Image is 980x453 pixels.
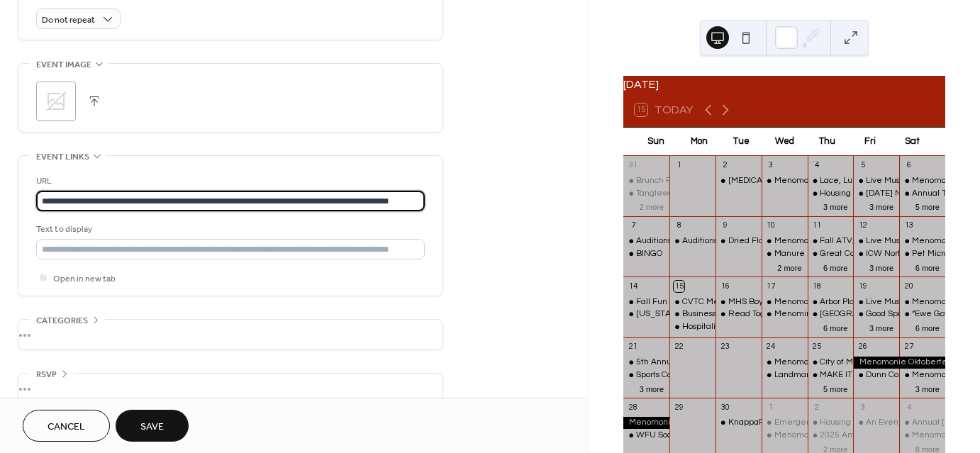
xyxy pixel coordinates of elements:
button: 3 more [864,261,899,273]
div: 23 [720,342,730,352]
div: Dried Floral Hanging Workshop [715,235,762,247]
div: Friday Night Lights Fun Show [853,188,899,200]
div: Auditions for White Christmas [636,235,750,247]
div: City of Menomonie Hazardous Waste Event [808,357,854,369]
div: 4 [812,160,823,171]
div: ; [36,82,76,121]
div: Landmark Conservancy Annual Meeting [774,369,930,381]
div: 5th Annual Fall Decor & Vintage Market [636,357,790,369]
div: Brunch Feat. TBD [636,175,705,187]
div: 2 [812,402,823,413]
div: Emergency Preparedness Class For Seniors [762,417,808,429]
button: 2 more [772,261,807,273]
div: KnappaPatch Market [728,417,811,429]
div: ••• [18,374,442,403]
div: Hospitality Nights with Chef [PERSON_NAME] [682,321,859,333]
div: Lace, Lumber, and Legacy: A Menomonie Mansions and Afternoon Tea Tour [808,175,854,187]
div: CVTC Menomonie Campus Ribbon Cutting [682,296,847,308]
button: 5 more [910,200,945,212]
button: 6 more [910,321,945,333]
div: Tanglewood Dart Tournament [636,188,750,200]
div: Menomonie Farmer's Market [899,430,945,442]
div: 8 [674,220,684,231]
div: 3 [857,402,868,413]
div: 22 [674,342,684,352]
div: 25 [812,342,823,352]
div: Live Music: Carbon Red/Michelle Martin [853,235,899,247]
div: Auditions for White Christmas [682,235,796,247]
div: 9 [720,220,730,231]
div: 28 [628,402,638,413]
div: 29 [674,402,684,413]
div: Menomonie Farmer's Market [762,357,808,369]
div: Great Community Cookout [820,248,922,260]
div: WFU Social & "Join or Die" Film Screening [623,430,669,442]
div: BINGO [623,248,669,260]
div: WFU Social & "Join or Die" Film Screening [636,430,796,442]
div: “Ewe Got This": Lambing Basics Workshop [899,308,945,320]
div: 5th Annual Fall Decor & Vintage Market [623,357,669,369]
div: CVTC Menomonie Campus Ribbon Cutting [669,296,715,308]
div: [US_STATE] National Pull [636,308,734,320]
div: Dunn County Hazardous Waste Event [853,369,899,381]
div: 15 [674,281,684,291]
div: [GEOGRAPHIC_DATA] Opening [820,308,942,320]
div: Tanglewood Dart Tournament [623,188,669,200]
div: MHS Boys Soccer Youth Night [715,296,762,308]
div: 3 [766,160,776,171]
button: 6 more [910,261,945,273]
span: Cancel [48,420,85,435]
div: Housing Clinic [808,417,854,429]
div: Read Together, Rise Together Book Club [715,308,762,320]
div: 31 [628,160,638,171]
div: ICW North Presents: September to Dismember [853,248,899,260]
div: 14 [628,281,638,291]
div: Menomonie Farmer's Market [762,235,808,247]
div: 10 [766,220,776,231]
span: Save [140,420,164,435]
div: Emergency Preparedness Class For Seniors [774,417,943,429]
div: [DATE] [623,76,945,93]
button: 6 more [818,261,853,273]
div: 4 [903,402,914,413]
div: Menomonie Farmer's Market [899,235,945,247]
div: Thu [806,128,848,156]
span: Do not repeat [42,12,95,28]
div: Sports Card Show [636,369,703,381]
div: Menomonie Farmer's Market [762,430,808,442]
div: KnappaPatch Market [715,417,762,429]
div: An Evening With William Kent Krueger [853,417,899,429]
div: MHS Boys Soccer Youth Night [728,296,842,308]
button: 6 more [818,321,853,333]
div: Fall Fun Vendor Show [623,296,669,308]
div: Wed [763,128,806,156]
div: Menomonie [PERSON_NAME] Market [774,235,921,247]
div: 2 [720,160,730,171]
div: Hospitality Nights with Chef Stacy [669,321,715,333]
div: Live Music: Nice 'N' Easy [866,296,960,308]
button: 2 more [634,200,669,212]
div: ••• [18,320,442,349]
div: Wisconsin National Pull [623,308,669,320]
button: 3 more [818,200,853,212]
div: Auditions for White Christmas [669,235,715,247]
div: 2025 Amazing Race [808,430,854,442]
div: Great Community Cookout [808,248,854,260]
div: Menomonie Farmer's Market [899,296,945,308]
div: Housing Clinic [808,188,854,200]
div: Live Music: Crystal + Milz Acoustic Duo [853,175,899,187]
div: Brunch Feat. TBD [623,175,669,187]
div: Manure Field Day [762,248,808,260]
div: BINGO [636,248,662,260]
div: 7 [628,220,638,231]
a: Cancel [23,410,110,442]
div: 17 [766,281,776,291]
div: Annual Thrift and Plant Sale [899,188,945,200]
div: Live Music: Nice 'N' Easy [853,296,899,308]
button: 3 more [864,321,899,333]
div: Menomin Wailers: Sea Shanty Sing-along [774,308,935,320]
div: 1 [766,402,776,413]
div: Business After Hours [682,308,762,320]
div: 16 [720,281,730,291]
button: 3 more [910,382,945,394]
